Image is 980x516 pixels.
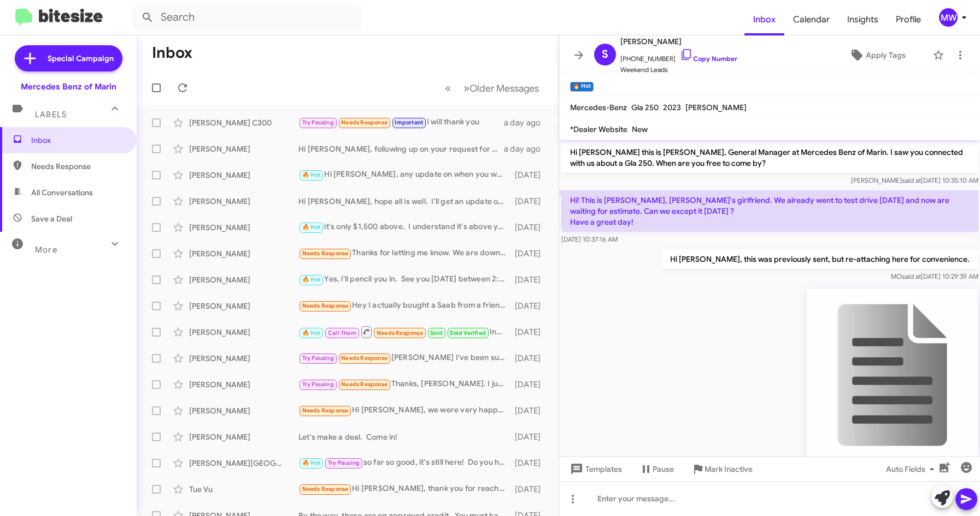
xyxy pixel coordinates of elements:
div: Let's make a deal. Come in! [298,431,511,442]
h1: Inbox [152,44,192,62]
div: Thanks, [PERSON_NAME]. I just want to be upfront—I’ll be going with the dealer who can provide me... [298,378,511,391]
span: Labels [35,110,67,119]
div: [PERSON_NAME][GEOGRAPHIC_DATA] [189,458,298,469]
div: so far so good, it's still here! Do you have time this weekend? [298,457,511,469]
span: said at [901,176,920,184]
span: Needs Response [377,329,423,337]
p: Hi! This is [PERSON_NAME], [PERSON_NAME]'s girlfriend. We already went to test drive [DATE] and n... [561,190,978,232]
p: Hi [PERSON_NAME] this is [PERSON_NAME], General Manager at Mercedes Benz of Marin. I saw you conn... [561,142,978,173]
div: Hi [PERSON_NAME], any update on when you would like to visit [GEOGRAPHIC_DATA]? [298,169,511,181]
a: Special Campaign [15,45,122,71]
div: [PERSON_NAME] [189,248,298,259]
span: [DATE] 10:37:16 AM [561,235,618,243]
span: Templates [568,459,622,479]
div: [DATE] [511,327,549,338]
div: [DATE] [511,379,549,390]
div: [PERSON_NAME] [189,143,298,154]
span: 🔥 Hot [302,276,321,283]
span: 🔥 Hot [302,224,321,231]
div: [PERSON_NAME] [189,431,298,442]
button: Previous [438,77,457,99]
div: Inbound Call [298,325,511,339]
div: it's only $1,500 above. I understand it's above your allotted budget, but in the grand scheme of ... [298,221,511,233]
span: Sold [430,329,443,337]
span: Pause [653,459,674,479]
button: Auto Fields [877,459,947,479]
span: 🔥 Hot [302,171,321,178]
a: Copy Number [680,55,737,63]
div: [DATE] [511,484,549,495]
span: « [445,81,451,95]
span: Gla 250 [631,103,659,112]
span: [PERSON_NAME] [685,103,747,112]
span: Needs Response [31,161,124,172]
span: New [632,124,648,134]
span: Needs Response [302,302,349,309]
div: Hi [PERSON_NAME], thank you for reaching out. I came to visit a few weeks ago but ultimately deci... [298,483,511,495]
div: [DATE] [511,353,549,364]
span: *Dealer Website [570,124,627,134]
button: Mark Inactive [683,459,761,479]
div: a day ago [504,117,550,128]
div: [DATE] [511,170,549,181]
span: Weekend Leads [620,64,737,75]
span: Try Pausing [328,459,360,466]
div: Hi [PERSON_NAME], hope all is well. I'll get an update on the Lr4 [DATE] on timing. Are you still... [298,196,511,207]
div: Mercedes Benz of Marin [21,81,116,92]
span: Apply Tags [866,45,906,65]
div: Hi [PERSON_NAME], we were very happy with everything - thank you very much. All to our liking and... [298,404,511,417]
span: Older Messages [470,82,539,94]
div: MW [939,8,958,27]
div: [PERSON_NAME] [189,327,298,338]
span: Needs Response [302,485,349,493]
span: More [35,245,57,255]
button: Apply Tags [826,45,928,65]
button: MW [930,8,968,27]
p: Hi [PERSON_NAME], this was previously sent, but re-attaching here for convenience. [661,249,978,269]
button: Templates [559,459,631,479]
div: [DATE] [511,196,549,207]
span: Mercedes-Benz [570,103,627,112]
button: Pause [631,459,683,479]
div: [DATE] [511,274,549,285]
span: Sold Verified [450,329,486,337]
span: Call Them [328,329,356,337]
div: [DATE] [511,301,549,311]
small: 🔥 Hot [570,82,594,92]
div: Thanks for letting me know. We are down to the final few cars and want to get the details as far ... [298,247,511,260]
span: Try Pausing [302,381,334,388]
div: Yes, i'll pencil you in. See you [DATE] between 2:30-3:30. Please ask for Mo. Thanks! [298,273,511,286]
span: Try Pausing [302,119,334,126]
span: Needs Response [341,381,388,388]
div: [PERSON_NAME] [189,196,298,207]
span: 🔥 Hot [302,329,321,337]
span: Needs Response [341,119,388,126]
div: [DATE] [511,458,549,469]
a: Inbox [744,4,784,35]
span: [PERSON_NAME] [DATE] 10:35:10 AM [850,176,978,184]
div: [PERSON_NAME] [189,274,298,285]
a: Calendar [784,4,838,35]
img: 9k= [806,289,978,461]
span: Auto Fields [886,459,938,479]
nav: Page navigation example [439,77,545,99]
div: [DATE] [511,431,549,442]
span: All Conversations [31,187,93,198]
span: Needs Response [341,355,388,362]
button: Next [457,77,545,99]
span: Save a Deal [31,213,72,224]
div: [PERSON_NAME] [189,379,298,390]
span: 2023 [663,103,681,112]
span: » [463,81,470,95]
span: Inbox [31,135,124,146]
div: [PERSON_NAME] [189,222,298,233]
div: [PERSON_NAME] [189,405,298,416]
a: Profile [887,4,930,35]
span: S [602,46,608,63]
span: 🔥 Hot [302,459,321,466]
input: Search [132,4,362,31]
a: Insights [838,4,887,35]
